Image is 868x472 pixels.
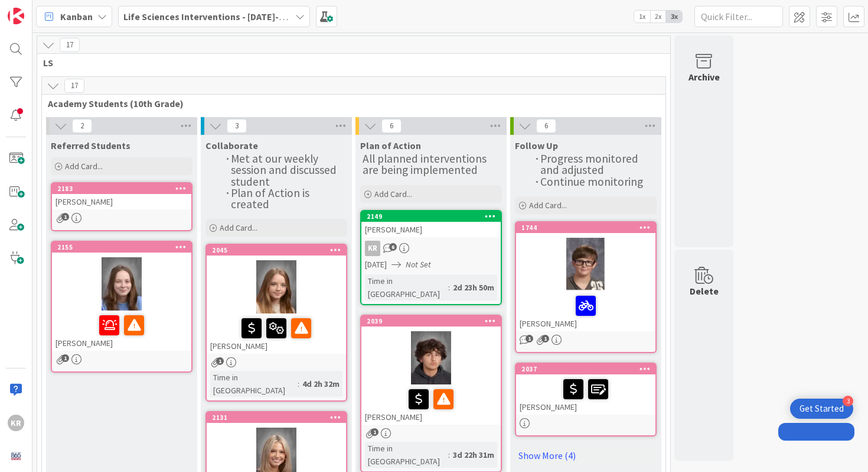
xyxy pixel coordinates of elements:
span: Kanban [60,9,93,24]
div: KR [8,415,24,431]
div: 3 [843,396,853,406]
div: 2149[PERSON_NAME] [361,211,501,237]
a: 2155[PERSON_NAME] [51,241,192,373]
input: Quick Filter... [694,6,783,27]
div: 2037[PERSON_NAME] [516,364,655,415]
div: [PERSON_NAME] [52,194,191,209]
span: 1 [371,428,378,436]
span: 3x [666,11,682,22]
span: Referred Students [51,140,130,151]
div: 2039 [367,317,501,325]
div: 1744[PERSON_NAME] [516,222,655,331]
span: Collaborate [205,140,258,151]
span: Follow Up [515,140,558,151]
div: 2045 [207,245,346,256]
a: 2183[PERSON_NAME] [51,182,192,231]
span: LS [43,57,655,69]
span: Academy Students (10th Grade) [48,98,651,109]
div: 2149 [361,211,501,222]
span: All planned interventions are being implemented [363,151,489,177]
div: 2183 [52,183,191,194]
div: 2039 [361,316,501,326]
b: Life Sciences Interventions - [DATE]-[DATE] [123,11,306,22]
span: 1 [61,354,69,362]
i: Not Set [406,259,431,270]
div: [PERSON_NAME] [361,384,501,425]
span: Plan of Action [360,140,421,151]
span: 3 [227,119,247,133]
span: 6 [536,119,556,133]
span: Add Card... [65,161,103,172]
img: Visit kanbanzone.com [8,8,24,24]
div: Time in [GEOGRAPHIC_DATA] [210,371,298,397]
div: 2037 [516,364,655,374]
div: 1744 [521,224,655,232]
a: Show More (4) [515,446,657,465]
div: KR [361,241,501,256]
div: [PERSON_NAME] [516,291,655,331]
div: 2037 [521,365,655,373]
div: Get Started [800,403,844,415]
a: 2045[PERSON_NAME]Time in [GEOGRAPHIC_DATA]:4d 2h 32m [205,244,347,402]
span: 1 [541,335,549,342]
a: 1744[PERSON_NAME] [515,221,657,353]
div: 2155[PERSON_NAME] [52,242,191,351]
span: [DATE] [365,258,387,271]
div: Open Get Started checklist, remaining modules: 3 [790,399,853,419]
div: 3d 22h 31m [450,448,497,461]
span: 17 [60,38,80,52]
span: Add Card... [220,222,257,233]
span: 6 [381,119,402,133]
div: 2155 [52,242,191,253]
span: Plan of Action is created [231,186,312,211]
div: 1744 [516,222,655,233]
div: [PERSON_NAME] [361,222,501,237]
span: 2x [650,11,666,22]
span: Add Card... [374,189,412,199]
div: 2149 [367,212,501,221]
a: 2037[PERSON_NAME] [515,363,657,437]
div: [PERSON_NAME] [516,374,655,415]
div: 2045[PERSON_NAME] [207,245,346,354]
span: Continue monitoring [540,174,643,189]
span: Met at our weekly session and discussed student [231,151,339,189]
div: 2131 [207,412,346,423]
span: 6 [389,243,397,251]
a: 2149[PERSON_NAME]KR[DATE]Not SetTime in [GEOGRAPHIC_DATA]:2d 23h 50m [360,210,502,305]
div: Time in [GEOGRAPHIC_DATA] [365,442,448,468]
span: 1 [216,357,224,365]
div: KR [365,241,380,256]
span: Add Card... [529,200,567,211]
span: 2 [72,119,92,133]
span: 1 [61,213,69,221]
div: [PERSON_NAME] [207,313,346,354]
div: 2d 23h 50m [450,281,497,294]
div: 2155 [57,243,191,251]
div: 2039[PERSON_NAME] [361,316,501,425]
div: 2045 [212,246,346,254]
div: [PERSON_NAME] [52,311,191,351]
div: 4d 2h 32m [299,377,342,390]
div: Time in [GEOGRAPHIC_DATA] [365,274,448,300]
div: 2183 [57,185,191,193]
div: 2183[PERSON_NAME] [52,183,191,209]
span: Progress monitored and adjusted [540,151,641,177]
span: : [448,281,450,294]
span: : [448,448,450,461]
span: 17 [64,79,84,93]
div: Delete [690,284,719,298]
span: 1x [634,11,650,22]
span: 1 [526,335,533,342]
img: avatar [8,448,24,464]
div: Archive [688,70,720,84]
div: 2131 [212,413,346,422]
span: : [298,377,299,390]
